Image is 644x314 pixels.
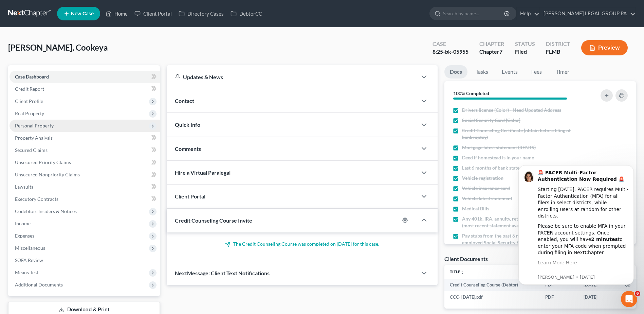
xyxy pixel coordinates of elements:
span: Credit Report [15,86,44,92]
a: [PERSON_NAME] LEGAL GROUP PA [540,7,636,20]
span: Pay stubs from the past 6 months, if employed, if not employed Social Security Administration ben... [462,232,582,253]
span: SOFA Review [15,257,43,263]
button: Preview [581,40,628,55]
span: NextMessage: Client Text Notifications [175,270,270,276]
a: Fees [526,65,548,78]
span: Case Dashboard [15,74,49,80]
a: Property Analysis [10,132,160,144]
span: Executory Contracts [15,196,58,202]
span: Personal Property [15,123,54,128]
iframe: Intercom notifications message [508,159,644,289]
a: Docs [444,65,467,78]
span: Vehicle latest statement [462,195,512,202]
a: SOFA Review [10,254,160,266]
div: Filed [515,48,535,56]
span: Secured Claims [15,147,48,153]
a: Lawsuits [10,181,160,193]
a: Credit Report [10,83,160,95]
div: Chapter [479,40,504,48]
span: New Case [71,11,94,16]
span: 6 [635,291,640,296]
i: We use the Salesforce Authenticator app for MFA at NextChapter and other users are reporting the ... [30,111,120,137]
span: Credit Counseling Certificate (obtain before filing of bankruptcy) [462,127,582,141]
div: District [546,40,570,48]
td: CCC- [DATE].pdf [444,291,540,303]
div: Status [515,40,535,48]
span: Hire a Virtual Paralegal [175,169,231,176]
span: Additional Documents [15,282,63,287]
a: DebtorCC [227,7,265,20]
span: Means Test [15,269,38,275]
span: Real Property [15,110,44,116]
span: Unsecured Nonpriority Claims [15,172,80,177]
a: Titleunfold_more [450,269,464,274]
a: Case Dashboard [10,71,160,83]
a: Unsecured Priority Claims [10,156,160,169]
span: Last 6 months of bank statements [462,164,532,171]
span: Property Analysis [15,135,53,141]
input: Search by name... [443,7,505,20]
div: Client Documents [444,255,488,262]
span: Codebtors Insiders & Notices [15,208,77,214]
span: 7 [499,48,502,55]
span: Social Security Card (Color) [462,117,520,124]
span: Quick Info [175,121,200,128]
span: Any 401k, IRA, annuity, retirement, stock statements (most recent statement available) [462,215,582,229]
span: Miscellaneous [15,245,45,251]
p: Message from Emma, sent 5w ago [30,115,121,121]
iframe: Intercom live chat [621,291,637,307]
td: Credit Counseling Course (Debtor) [444,279,540,291]
td: [DATE] [578,291,620,303]
strong: 100% Completed [453,90,489,96]
div: Updates & News [175,73,409,81]
a: Help [517,7,539,20]
a: Directory Cases [175,7,227,20]
span: Contact [175,98,194,104]
a: Executory Contracts [10,193,160,205]
span: Comments [175,145,201,152]
div: Chapter [479,48,504,56]
span: Deed if homestead is in your name [462,154,534,161]
span: Drivers license (Color) - Need Updated Address [462,107,561,114]
div: FLMB [546,48,570,56]
a: Home [102,7,131,20]
span: [PERSON_NAME], Cookeya [8,42,108,52]
div: Case [433,40,468,48]
span: Client Portal [175,193,205,199]
span: Mortgage latest statement (RENTS) [462,144,536,151]
div: 8:25-bk-05955 [433,48,468,56]
span: Medical Bills [462,205,489,212]
span: Lawsuits [15,184,33,190]
a: Tasks [470,65,494,78]
span: Vehicle registration [462,175,503,181]
a: Unsecured Nonpriority Claims [10,169,160,181]
a: Secured Claims [10,144,160,156]
span: Vehicle insurance card [462,185,510,192]
span: Unsecured Priority Claims [15,159,71,165]
span: Income [15,221,31,226]
span: Client Profile [15,98,43,104]
a: Timer [550,65,575,78]
a: Events [496,65,523,78]
td: PDF [540,291,578,303]
i: unfold_more [460,270,464,274]
a: Client Portal [131,7,175,20]
span: Expenses [15,233,34,239]
p: The Credit Counseling Course was completed on [DATE] for this case. [175,241,429,247]
span: Credit Counseling Course Invite [175,217,252,224]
